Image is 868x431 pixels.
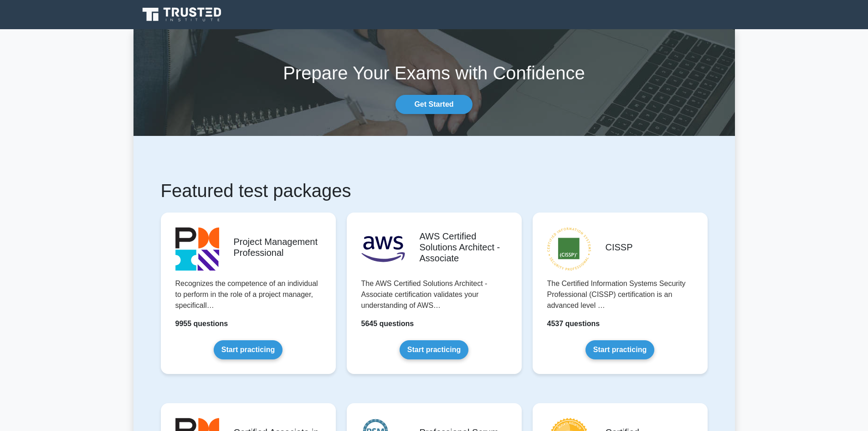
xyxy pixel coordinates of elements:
[214,340,282,359] a: Start practicing
[400,340,468,359] a: Start practicing
[161,180,708,202] h1: Featured test packages
[134,62,735,84] h1: Prepare Your Exams with Confidence
[395,95,472,114] a: Get Started
[586,340,654,359] a: Start practicing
